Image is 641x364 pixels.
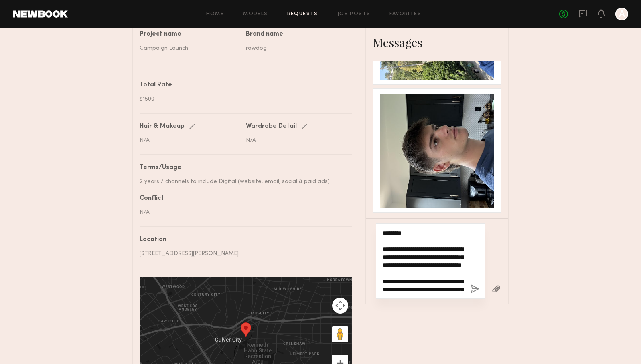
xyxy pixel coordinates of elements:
div: N/A [140,208,346,217]
div: 2 years / channels to include Digital (website, email, social & paid ads) [140,177,346,186]
button: Map camera controls [332,298,348,314]
div: Brand name [246,31,346,38]
a: Job Posts [337,12,371,17]
div: Project name [140,31,240,38]
a: Home [206,12,224,17]
a: Models [243,12,268,17]
button: Drag Pegman onto the map to open Street View [332,326,348,342]
div: Conflict [140,195,346,202]
div: Campaign Launch [140,44,240,52]
div: Location [140,237,346,243]
div: N/A [246,136,346,145]
div: Total Rate [140,82,346,88]
div: Messages [373,34,501,50]
div: Wardrobe Detail [246,123,297,130]
div: [STREET_ADDRESS][PERSON_NAME] [140,249,346,258]
a: A [615,8,628,20]
div: rawdog [246,44,346,52]
a: Requests [287,12,318,17]
div: Hair & Makeup [140,123,185,130]
div: $1500 [140,95,346,103]
div: Terms/Usage [140,165,346,171]
div: N/A [140,136,240,145]
a: Favorites [389,12,421,17]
